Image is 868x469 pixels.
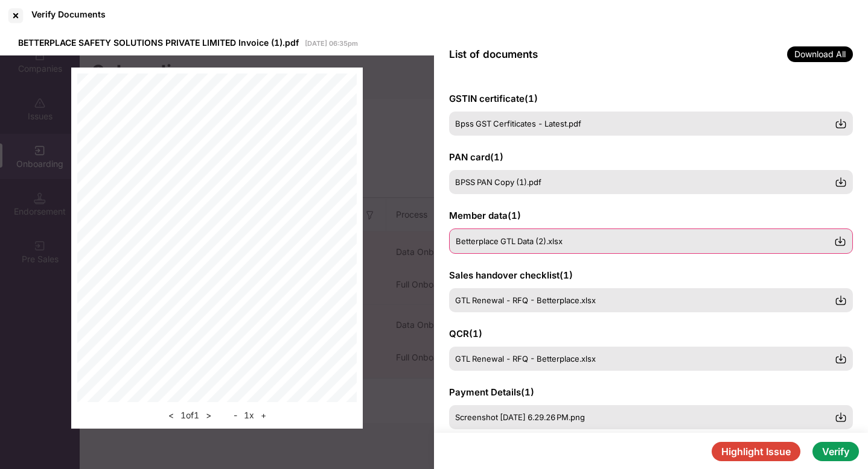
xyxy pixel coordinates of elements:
[835,411,847,423] img: svg+xml;base64,PHN2ZyBpZD0iRG93bmxvYWQtMzJ4MzIiIHhtbG5zPSJodHRwOi8vd3d3LnczLm9yZy8yMDAwL3N2ZyIgd2...
[455,295,596,305] span: GTL Renewal - RFQ - Betterplace.xlsx
[835,294,847,306] img: svg+xml;base64,PHN2ZyBpZD0iRG93bmxvYWQtMzJ4MzIiIHhtbG5zPSJodHRwOi8vd3d3LnczLm9yZy8yMDAwL3N2ZyIgd2...
[202,408,215,423] button: >
[449,386,534,398] span: Payment Details ( 1 )
[449,151,503,163] span: PAN card ( 1 )
[835,118,847,130] img: svg+xml;base64,PHN2ZyBpZD0iRG93bmxvYWQtMzJ4MzIiIHhtbG5zPSJodHRwOi8vd3d3LnczLm9yZy8yMDAwL3N2ZyIgd2...
[449,269,573,281] span: Sales handover checklist ( 1 )
[455,119,581,128] span: Bpss GST Cerfiticates - Latest.pdf
[456,236,563,246] span: Betterplace GTL Data (2).xlsx
[449,93,538,104] span: GSTIN certificate ( 1 )
[835,176,847,188] img: svg+xml;base64,PHN2ZyBpZD0iRG93bmxvYWQtMzJ4MzIiIHhtbG5zPSJodHRwOi8vd3d3LnczLm9yZy8yMDAwL3N2ZyIgd2...
[455,412,585,422] span: Screenshot [DATE] 6.29.26 PM.png
[449,328,482,339] span: QCR ( 1 )
[165,408,215,423] div: 1 of 1
[455,354,596,364] span: GTL Renewal - RFQ - Betterplace.xlsx
[230,408,241,423] button: -
[834,235,846,247] img: svg+xml;base64,PHN2ZyBpZD0iRG93bmxvYWQtMzJ4MzIiIHhtbG5zPSJodHRwOi8vd3d3LnczLm9yZy8yMDAwL3N2ZyIgd2...
[449,210,521,221] span: Member data ( 1 )
[18,37,299,48] span: BETTERPLACE SAFETY SOLUTIONS PRIVATE LIMITED Invoice (1).pdf
[455,177,541,187] span: BPSS PAN Copy (1).pdf
[835,353,847,365] img: svg+xml;base64,PHN2ZyBpZD0iRG93bmxvYWQtMzJ4MzIiIHhtbG5zPSJodHRwOi8vd3d3LnczLm9yZy8yMDAwL3N2ZyIgd2...
[165,408,177,423] button: <
[712,442,800,461] button: Highlight Issue
[787,46,853,62] span: Download All
[305,39,358,48] span: [DATE] 06:35pm
[257,408,270,423] button: +
[230,408,270,423] div: 1 x
[449,48,538,60] span: List of documents
[31,9,106,19] div: Verify Documents
[812,442,859,461] button: Verify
